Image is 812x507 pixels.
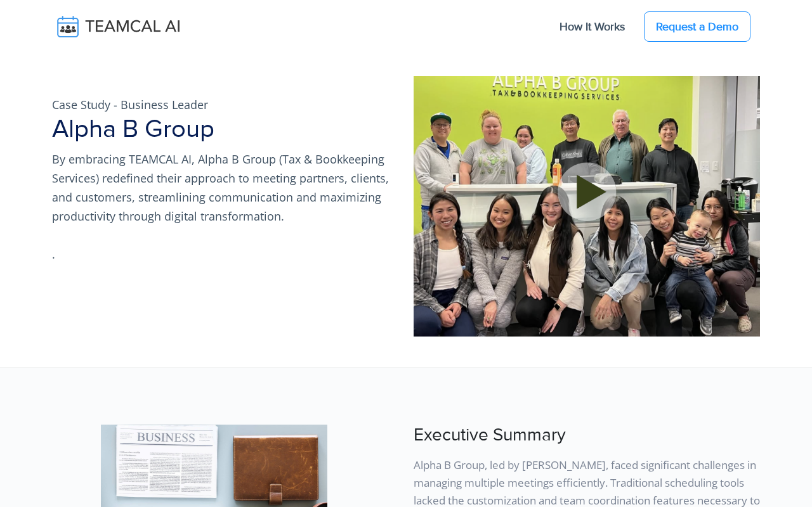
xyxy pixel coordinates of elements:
[52,114,398,144] h1: Alpha B Group
[644,11,750,42] a: Request a Demo
[414,425,760,446] h3: Executive Summary
[52,150,398,226] p: By embracing TEAMCAL AI, Alpha B Group (Tax & Bookkeeping Services) redefined their approach to m...
[52,95,398,114] p: Case Study - Business Leader
[414,76,760,337] img: pic
[547,13,638,40] a: How It Works
[52,245,398,264] p: .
